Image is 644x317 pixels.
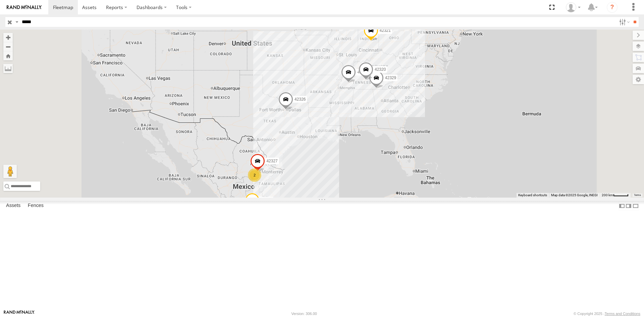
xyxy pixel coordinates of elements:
label: Dock Summary Table to the Left [619,201,625,211]
span: 42326 [294,97,306,101]
div: 2 [248,168,261,182]
label: Hide Summary Table [632,201,639,211]
i: ? [607,2,618,13]
label: Search Query [14,17,19,27]
button: Map Scale: 200 km per 42 pixels [600,193,631,198]
label: Search Filter Options [616,17,631,27]
span: 42321 [380,28,391,33]
label: Measure [3,64,13,73]
label: Assets [3,201,24,211]
a: Visit our Website [4,310,35,317]
span: 42324 [357,70,368,74]
button: Zoom in [3,33,13,42]
div: Carlos Ortiz [563,2,583,12]
span: 200 km [602,193,613,197]
button: Zoom out [3,42,13,51]
span: 42329 [385,75,396,80]
button: Keyboard shortcuts [518,193,547,198]
label: Dock Summary Table to the Right [625,201,632,211]
button: Drag Pegman onto the map to open Street View [3,165,17,178]
label: Map Settings [633,75,644,84]
span: 42327 [266,159,277,163]
a: Terms (opens in new tab) [634,194,641,197]
label: Fences [24,201,47,211]
span: 42320 [375,67,386,72]
span: Map data ©2025 Google, INEGI [551,193,598,197]
button: Zoom Home [3,51,13,60]
div: © Copyright 2025 - [574,312,640,316]
div: Version: 306.00 [291,312,317,316]
a: Terms and Conditions [605,312,640,316]
img: rand-logo.svg [7,5,42,10]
